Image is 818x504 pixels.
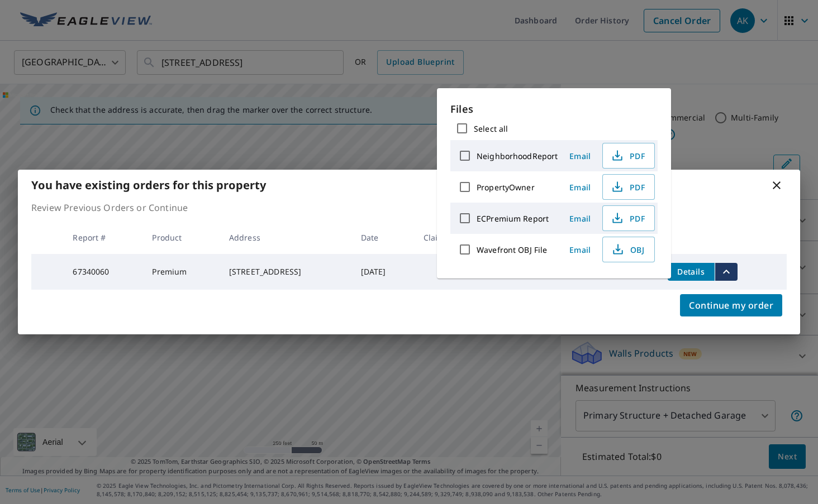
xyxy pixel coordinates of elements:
[64,254,143,290] td: 67340060
[715,263,738,281] button: filesDropdownBtn-67340060
[602,143,655,169] button: PDF
[415,221,488,254] th: Claim ID
[474,123,508,134] label: Select all
[477,213,549,224] label: ECPremium Report
[567,182,593,193] span: Email
[352,221,415,254] th: Date
[31,177,266,193] b: You have existing orders for this property
[602,174,655,200] button: PDF
[143,221,220,254] th: Product
[229,266,343,277] div: [STREET_ADDRESS]
[680,294,782,316] button: Continue my order
[668,263,715,281] button: detailsBtn-67340060
[477,182,535,193] label: PropertyOwner
[602,237,655,262] button: OBJ
[562,179,598,196] button: Email
[567,244,593,255] span: Email
[64,221,143,254] th: Report #
[602,205,655,231] button: PDF
[674,266,708,277] span: Details
[352,254,415,290] td: [DATE]
[562,241,598,258] button: Email
[31,201,787,214] p: Review Previous Orders or Continue
[220,221,352,254] th: Address
[562,210,598,227] button: Email
[450,102,658,117] p: Files
[567,213,593,224] span: Email
[610,243,645,256] span: OBJ
[610,180,645,194] span: PDF
[689,297,773,313] span: Continue my order
[477,151,558,161] label: NeighborhoodReport
[562,147,598,165] button: Email
[477,244,547,255] label: Wavefront OBJ File
[143,254,220,290] td: Premium
[610,149,645,162] span: PDF
[610,212,645,225] span: PDF
[567,151,593,161] span: Email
